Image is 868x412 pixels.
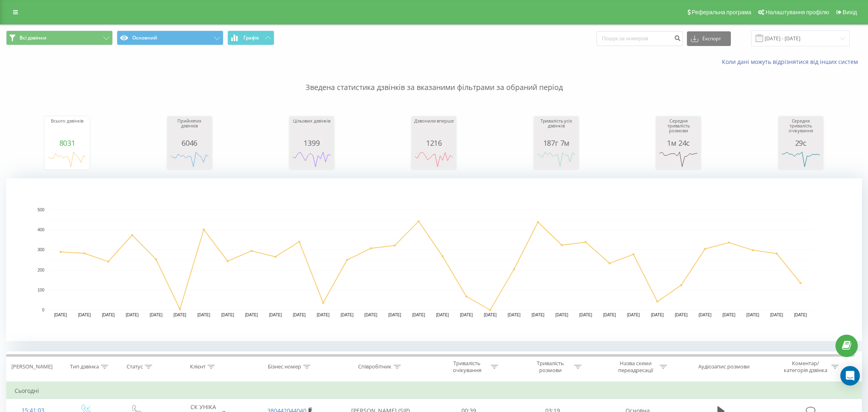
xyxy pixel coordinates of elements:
text: 400 [37,228,44,232]
div: Прийнятих дзвінків [169,118,210,139]
text: [DATE] [412,313,425,317]
text: [DATE] [460,313,473,317]
text: 0 [42,308,44,312]
span: Реферальна програма [692,9,752,15]
text: [DATE] [508,313,521,317]
text: [DATE] [436,313,449,317]
svg: A chart. [536,147,577,171]
text: 300 [37,248,44,252]
svg: A chart. [291,147,332,171]
button: Експорт [687,31,731,46]
button: Основний [117,31,223,45]
div: Всього дзвінків [47,118,87,139]
text: [DATE] [603,313,616,317]
div: Співробітник [358,364,391,370]
svg: A chart. [781,147,821,171]
text: [DATE] [269,313,282,317]
div: 8031 [47,139,87,147]
div: [PERSON_NAME] [11,364,52,370]
svg: A chart. [169,147,210,171]
svg: A chart. [47,147,87,171]
svg: A chart. [6,178,855,341]
div: Цільових дзвінків [291,118,332,139]
text: [DATE] [78,313,91,317]
div: Тривалість розмови [529,360,572,374]
div: 1399 [291,139,332,147]
text: [DATE] [293,313,306,317]
text: 200 [37,268,44,272]
div: Статус [127,364,143,370]
text: [DATE] [746,313,759,317]
div: Бізнес номер [268,364,301,370]
div: Тривалість очікування [445,360,489,374]
text: [DATE] [102,313,115,317]
div: Open Intercom Messenger [840,366,860,386]
text: [DATE] [675,313,688,317]
text: 500 [37,208,44,212]
text: [DATE] [317,313,330,317]
text: [DATE] [627,313,640,317]
text: [DATE] [54,313,67,317]
svg: A chart. [658,147,699,171]
input: Пошук за номером [597,31,683,46]
text: [DATE] [173,313,186,317]
span: Всі дзвінки [20,35,46,41]
text: [DATE] [126,313,139,317]
text: [DATE] [388,313,401,317]
text: [DATE] [365,313,378,317]
text: [DATE] [245,313,258,317]
text: [DATE] [197,313,210,317]
svg: A chart. [413,147,454,171]
text: [DATE] [341,313,354,317]
div: Тип дзвінка [70,364,99,370]
text: [DATE] [484,313,497,317]
a: Коли дані можуть відрізнятися вiд інших систем [722,58,862,66]
span: Графік [243,35,259,41]
text: 100 [37,288,44,292]
text: [DATE] [531,313,544,317]
text: [DATE] [794,313,807,317]
text: [DATE] [770,313,783,317]
td: Сьогодні [7,383,862,399]
text: [DATE] [651,313,664,317]
div: Дзвонили вперше [413,118,454,139]
div: Коментар/категорія дзвінка [782,360,829,374]
div: 29с [781,139,821,147]
text: [DATE] [221,313,234,317]
button: Графік [227,31,274,45]
text: [DATE] [579,313,593,317]
button: Всі дзвінки [6,31,113,45]
span: Вихід [843,9,857,15]
span: Налаштування профілю [765,9,829,15]
text: [DATE] [150,313,163,317]
div: 6046 [169,139,210,147]
div: 187г 7м [536,139,577,147]
div: 1м 24с [658,139,699,147]
text: [DATE] [722,313,735,317]
text: [DATE] [699,313,712,317]
div: Назва схеми переадресації [614,360,658,374]
p: Зведена статистика дзвінків за вказаними фільтрами за обраний період [6,66,862,93]
div: 1216 [413,139,454,147]
div: Аудіозапис розмови [698,364,750,370]
div: Середня тривалість розмови [658,118,699,139]
div: Клієнт [190,364,206,370]
text: [DATE] [555,313,568,317]
div: Тривалість усіх дзвінків [536,118,577,139]
div: Середня тривалість очікування [781,118,821,139]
